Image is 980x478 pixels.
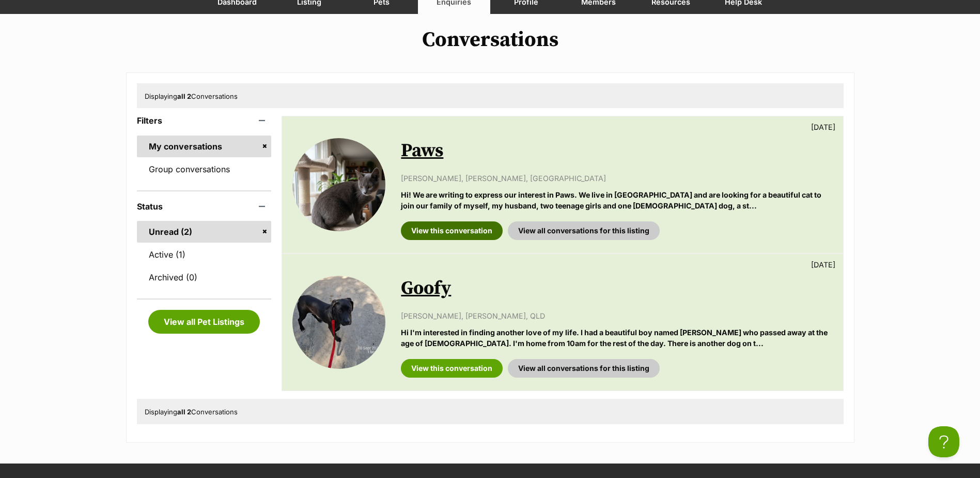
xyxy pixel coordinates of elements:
strong: all 2 [177,92,191,100]
p: [DATE] [811,122,835,132]
a: Unread (2) [137,221,272,243]
a: View all conversations for this listing [508,221,660,240]
a: View this conversation [401,221,503,240]
img: Goofy [292,276,385,369]
a: Active (1) [137,244,272,265]
p: [DATE] [811,259,835,270]
header: Filters [137,116,272,125]
p: Hi I'm interested in finding another love of my life. I had a beautiful boy named [PERSON_NAME] w... [401,327,832,349]
p: Hi! We are writing to express our interest in Paws. We live in [GEOGRAPHIC_DATA] and are looking ... [401,189,832,212]
span: Displaying Conversations [145,408,238,416]
a: View all conversations for this listing [508,359,660,378]
a: View this conversation [401,359,503,378]
iframe: Help Scout Beacon - Open [928,426,959,457]
strong: all 2 [177,408,191,416]
img: Paws [292,138,385,231]
a: Goofy [401,277,451,300]
a: Archived (0) [137,266,272,288]
span: Displaying Conversations [145,92,238,100]
a: View all Pet Listings [148,310,260,334]
p: [PERSON_NAME], [PERSON_NAME], QLD [401,310,832,321]
a: Paws [401,139,443,162]
a: My conversations [137,136,272,157]
header: Status [137,202,272,211]
p: [PERSON_NAME], [PERSON_NAME], [GEOGRAPHIC_DATA] [401,173,832,184]
a: Group conversations [137,158,272,180]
